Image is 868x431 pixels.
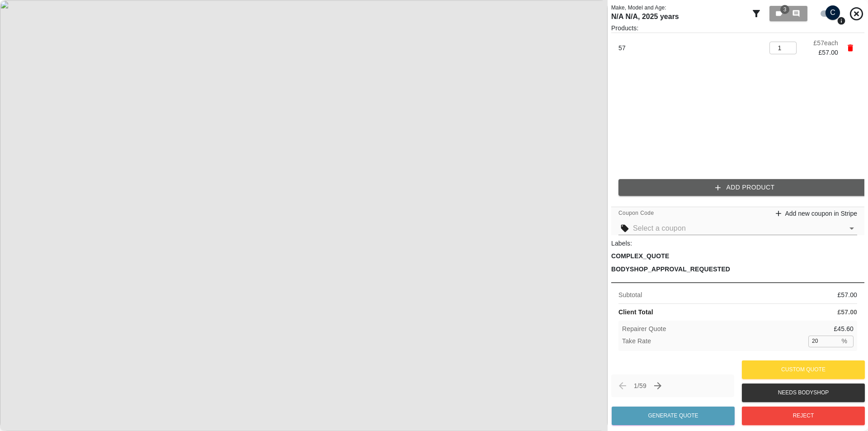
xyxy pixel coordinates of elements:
[618,290,642,300] p: Subtotal
[774,209,857,218] a: Add new coupon in Stripe
[633,222,844,235] input: Select a coupon
[742,384,865,402] button: Needs Bodyshop
[622,324,666,334] p: Repairer Quote
[622,336,651,346] p: Take Rate
[769,6,807,21] button: 3
[634,381,646,390] p: 1 / 59
[611,12,747,21] h1: N/A N/A , 2025 years
[742,360,865,379] button: Custom Quote
[834,324,854,334] p: £ 45.60
[837,290,857,300] p: £ 57.00
[611,24,864,33] p: Products:
[802,48,838,57] p: £ 57.00
[837,308,857,317] p: £ 57.00
[611,265,730,274] p: BODYSHOP_APPROVAL_REQUESTED
[611,4,747,12] p: Make, Model and Age:
[802,38,838,48] p: £ 57 each
[650,378,665,393] button: Next claim
[618,209,654,218] span: Coupon Code
[618,43,764,53] p: 57
[780,5,789,14] span: 3
[837,16,846,25] svg: Press Q to switch
[611,251,670,261] p: COMPLEX_QUOTE
[845,222,858,235] button: Open
[742,407,865,425] button: Reject
[611,239,864,248] p: Labels:
[650,378,665,393] span: Next/Skip claim (→ or ↓)
[615,378,630,393] span: Previous claim (← or ↑)
[612,407,735,425] button: Generate Quote
[841,336,847,346] p: %
[618,308,653,317] p: Client Total
[611,278,690,287] p: FEEDBACK_REQUESTED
